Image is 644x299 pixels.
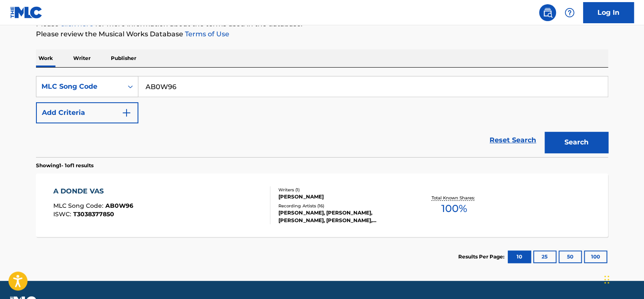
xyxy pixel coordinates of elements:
a: Terms of Use [183,30,229,38]
div: চ্যাট উইজেট [602,258,644,299]
span: ISWC : [53,210,73,218]
div: A DONDE VAS [53,186,133,196]
div: Recording Artists ( 16 ) [278,203,406,209]
p: Please review the Musical Works Database [36,29,608,39]
span: T3038377850 [73,210,114,218]
iframe: Chat Widget [602,258,644,299]
p: Showing 1 - 1 of 1 results [36,162,94,169]
span: MLC Song Code : [53,202,105,209]
div: MLC Song Code [41,82,118,92]
p: Writer [71,49,93,67]
span: 100 % [441,201,467,216]
img: search [542,8,553,18]
a: Public Search [539,4,556,21]
div: Help [561,4,578,21]
div: Writers ( 1 ) [278,187,406,193]
button: 10 [508,250,531,263]
span: AB0W96 [105,202,133,209]
div: [PERSON_NAME] [278,193,406,201]
a: Log In [583,2,634,23]
div: টেনে আনুন [604,267,609,292]
img: MLC Logo [10,6,43,19]
form: Search Form [36,76,608,157]
button: 25 [533,250,556,263]
button: Search [545,132,608,153]
p: Work [36,49,55,67]
button: 100 [584,250,607,263]
p: Publisher [108,49,139,67]
div: [PERSON_NAME], [PERSON_NAME], [PERSON_NAME], [PERSON_NAME], [PERSON_NAME] [278,209,406,224]
button: 50 [559,250,582,263]
button: Add Criteria [36,102,138,123]
a: A DONDE VASMLC Song Code:AB0W96ISWC:T3038377850Writers (1)[PERSON_NAME]Recording Artists (16)[PER... [36,174,608,237]
p: Results Per Page: [458,253,506,261]
p: Total Known Shares: [431,195,476,201]
img: 9d2ae6d4665cec9f34b9.svg [121,108,132,118]
img: help [564,8,575,18]
a: Reset Search [485,131,540,149]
